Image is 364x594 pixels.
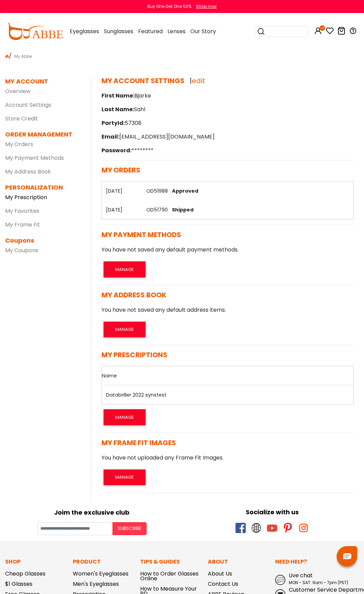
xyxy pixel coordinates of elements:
[5,87,30,95] a: Overview
[283,523,293,533] span: pinterest
[73,580,119,588] a: Men's Eyeglasses
[5,246,38,254] a: My Coupons
[343,553,351,559] img: chat
[70,27,99,35] span: Eyeglasses
[102,165,140,175] span: MY ORDERS
[196,3,217,10] div: Shop now
[190,27,216,35] span: Our Story
[5,193,47,201] a: My Prescription
[298,523,309,533] span: instagram
[190,76,205,86] span: |
[104,409,145,425] button: MANAGE
[275,571,359,586] a: Live chat MON - SAT: 9am - 7pm (PST)
[5,101,51,109] a: Account Settings
[208,580,238,588] a: Contact Us
[169,188,198,194] span: Approved
[192,76,205,86] a: edit
[12,53,35,59] span: My Abbe
[169,206,193,213] span: Shipped
[267,523,277,533] span: youtube
[289,580,348,585] span: MON - SAT: 9am - 7pm (PST)
[102,246,354,254] p: You have not saved any default payment methods.
[102,438,176,448] span: MY FRAME FIT IMAGES
[119,133,215,141] font: [EMAIL_ADDRESS][DOMAIN_NAME]
[102,473,147,481] a: MANAGE
[146,206,168,213] a: OD51790
[5,506,179,517] div: Joim the exclusive club
[102,366,354,385] th: Name
[104,261,145,277] button: MANAGE
[275,558,359,566] p: Need Help?
[208,558,269,566] p: About
[5,207,39,215] a: My Favorites
[5,558,66,566] p: Shop
[7,23,63,40] img: abbeglasses.com
[5,570,45,578] a: Cheap Glasses
[37,522,112,535] input: Your email
[102,325,147,333] a: MANAGE
[140,570,199,582] a: How to Order Glasses Online
[138,27,163,35] span: Featured
[5,236,81,245] dt: Coupons
[167,27,186,35] span: Lenses
[134,92,151,100] font: Bjarke
[146,188,168,194] a: OD51988
[102,76,185,86] span: MY ACCOUNT SETTINGS
[102,181,142,200] th: [DATE]
[134,105,145,113] font: Sahl
[208,570,232,578] a: About Us
[104,27,133,35] span: Sunglasses
[5,168,51,176] a: My Address Book
[140,558,201,566] p: Tips & Guides
[5,580,32,588] a: $1 Glasses
[102,306,354,314] p: You have not saved any default address items.
[73,570,129,578] a: Women's Eyeglasses
[102,265,147,273] a: MANAGE
[102,92,134,100] span: First Name:
[125,119,141,127] font: 57308
[251,523,261,533] span: twitter
[147,3,191,10] div: Buy One Get One 50%
[73,558,134,566] p: Product
[102,454,354,462] p: You have not uploaded any Frame Fit Images.
[104,469,145,485] button: MANAGE
[5,221,40,229] a: My Frame Fit
[192,3,217,9] a: Shop now
[5,115,38,122] a: Store Credit
[5,154,64,162] a: My Payment Methods
[102,133,119,141] span: Email:
[5,183,81,192] dt: PERSONALIZATION
[102,105,134,113] span: Last Name:
[5,55,9,58] img: home.png
[102,413,147,421] a: MANAGE
[235,523,246,533] span: facebook
[102,119,125,127] span: PartyId:
[102,200,142,219] th: [DATE]
[106,391,166,398] a: Databriller 2022 synstest
[102,350,167,360] span: MY PRESCRIPTIONS
[5,77,48,86] dt: MY ACCOUNT
[102,290,166,300] span: MY ADDRESS BOOK
[104,322,145,337] button: MANAGE
[289,571,313,579] span: Live chat
[5,140,33,148] a: My Orders
[102,230,181,240] span: MY PAYMENT METHODS
[102,146,132,154] span: Password:
[112,522,147,535] button: Subscribe
[5,130,81,139] dt: ORDER MANAGEMENT
[186,507,359,517] div: Socialize with us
